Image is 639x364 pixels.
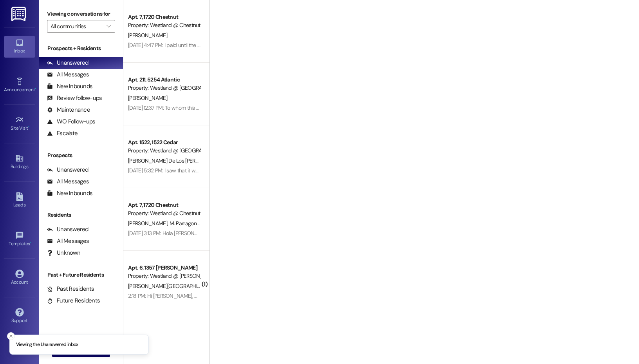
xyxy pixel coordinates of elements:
[4,306,35,327] a: Support
[4,267,35,288] a: Account
[7,332,15,340] button: Close toast
[47,118,95,126] div: WO Follow-ups
[4,152,35,173] a: Buildings
[128,21,200,29] div: Property: Westland @ Chestnut (3366)
[4,190,35,211] a: Leads
[47,8,115,20] label: Viewing conversations for
[128,272,200,280] div: Property: Westland @ [PERSON_NAME] (3310)
[28,124,29,130] span: •
[47,249,80,257] div: Unknown
[4,36,35,57] a: Inbox
[4,229,35,250] a: Templates •
[47,129,78,138] div: Escalate
[128,138,200,147] div: Apt. 1522, 1522 Cedar
[128,264,200,272] div: Apt. 6, 1357 [PERSON_NAME]
[128,209,200,217] div: Property: Westland @ Chestnut (3366)
[128,220,170,227] span: [PERSON_NAME]
[39,211,123,219] div: Residents
[106,23,111,29] i: 
[128,230,429,237] div: [DATE] 3:13 PM: Hola [PERSON_NAME] soy [PERSON_NAME] cuanto tenemos que pagar por los 11 [PERSON_...
[47,166,88,174] div: Unanswered
[128,76,200,84] div: Apt. 211, 5254 Atlantic
[47,177,89,186] div: All Messages
[39,44,123,53] div: Prospects + Residents
[35,86,36,91] span: •
[39,151,123,159] div: Prospects
[47,94,102,102] div: Review follow-ups
[128,84,200,92] div: Property: Westland @ [GEOGRAPHIC_DATA] (3283)
[128,13,200,21] div: Apt. 7, 1720 Chestnut
[47,189,92,197] div: New Inbounds
[30,240,31,245] span: •
[4,113,35,134] a: Site Visit •
[47,297,100,305] div: Future Residents
[128,157,227,164] span: [PERSON_NAME] De Los [PERSON_NAME]
[47,285,94,293] div: Past Residents
[128,292,394,299] div: 2:18 PM: Hi [PERSON_NAME], May you please give me a call this is [PERSON_NAME] over at [PERSON_NA...
[128,201,200,209] div: Apt. 7, 1720 Chestnut
[47,225,88,234] div: Unanswered
[128,94,167,101] span: [PERSON_NAME]
[47,82,92,91] div: New Inbounds
[51,20,103,33] input: All communities
[170,220,209,227] span: M. Parragonzalez
[47,106,90,114] div: Maintenance
[128,42,224,49] div: [DATE] 4:47 PM: I paid until the 11th I believe
[47,71,89,79] div: All Messages
[47,59,88,67] div: Unanswered
[128,283,217,290] span: [PERSON_NAME][GEOGRAPHIC_DATA]
[128,147,200,155] div: Property: Westland @ [GEOGRAPHIC_DATA] (3297)
[16,341,78,348] p: Viewing the Unanswered inbox
[11,7,27,21] img: ResiDesk Logo
[39,271,123,279] div: Past + Future Residents
[47,237,89,245] div: All Messages
[128,32,167,39] span: [PERSON_NAME]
